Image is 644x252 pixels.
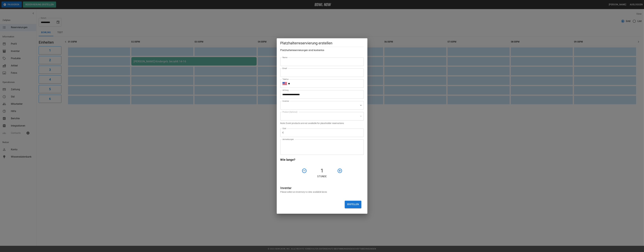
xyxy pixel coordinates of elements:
p: Note: Event products are not available for placeholder reservations [280,122,364,125]
input: Choose date, selected date is Sep 9, 2025 [280,90,362,99]
h6: Inventar [280,186,364,190]
p: Please select an inventory to view available lanes [280,190,364,193]
button: Erstellen [345,201,361,208]
div: ​ [280,101,364,110]
button: Select country [282,81,287,86]
h6: Wie lange? [280,157,364,162]
label: Anfang [282,89,289,91]
h6: Platzhalterreservierungen sind kostenlos [280,48,364,52]
h5: Platzhalterreservierung erstellen [280,41,364,46]
h4: 1 [308,168,336,174]
p: € [282,131,284,135]
p: Stunde [280,175,364,178]
div: ​ [280,112,364,120]
label: Telefon [282,78,289,81]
